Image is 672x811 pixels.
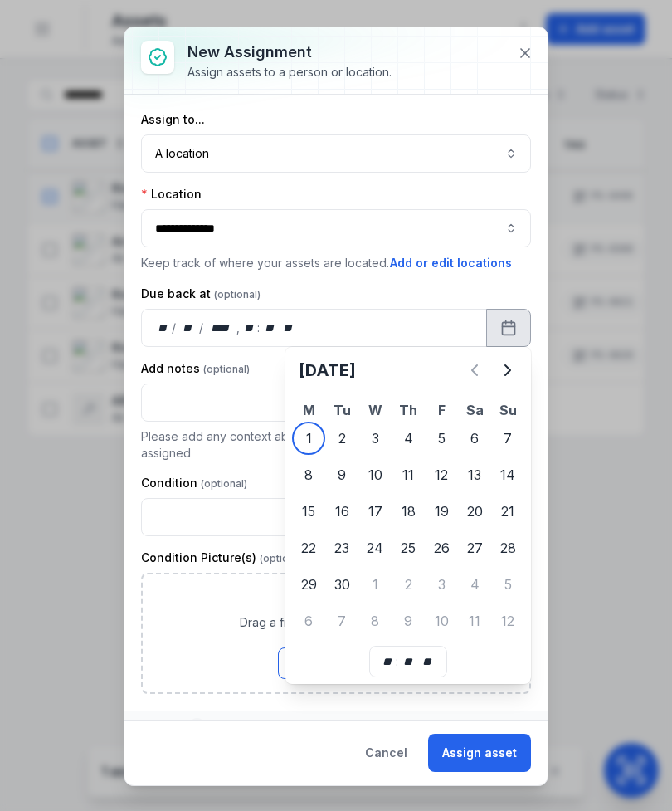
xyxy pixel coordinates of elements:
[491,604,524,638] div: Sunday 12 October 2025
[236,320,241,336] div: ,
[425,568,458,601] div: Friday 3 October 2025
[325,400,358,420] th: Tu
[325,458,358,491] div: Tuesday 9 September 2025
[358,458,392,491] div: 10
[240,614,433,631] span: Drag a file here, or click to browse.
[141,254,531,272] p: Keep track of where your assets are located.
[425,422,458,455] div: Friday 5 September 2025
[458,495,491,528] div: 20
[292,354,524,677] div: Calendar
[458,422,491,455] div: 6
[325,604,358,638] div: 7
[292,531,325,564] div: Monday 22 September 2025
[358,568,392,601] div: 1
[491,531,524,564] div: 28
[392,422,425,455] div: Thursday 4 September 2025
[400,653,416,670] div: minute,
[425,495,458,528] div: 19
[458,568,491,601] div: Saturday 4 October 2025
[199,320,205,336] div: /
[458,568,491,601] div: 4
[278,647,394,679] button: Browse Files
[392,568,425,601] div: 2
[292,400,325,420] th: M
[325,531,358,564] div: Tuesday 23 September 2025
[187,41,392,64] h3: New assignment
[392,400,425,420] th: Th
[425,531,458,564] div: 26
[241,320,258,336] div: hour,
[358,458,392,491] div: Wednesday 10 September 2025
[418,653,436,670] div: am/pm,
[491,422,524,455] div: Sunday 7 September 2025
[392,495,425,528] div: 18
[458,400,491,420] th: Sa
[178,320,200,336] div: month,
[299,359,458,382] h2: [DATE]
[325,531,358,564] div: 23
[187,64,392,81] div: Assign assets to a person or location.
[351,734,421,772] button: Cancel
[425,531,458,564] div: Friday 26 September 2025
[491,568,524,601] div: Sunday 5 October 2025
[358,400,392,420] th: W
[325,495,358,528] div: 16
[205,320,236,336] div: year,
[292,604,325,638] div: 6
[491,531,524,564] div: Sunday 28 September 2025
[396,653,400,670] div: :
[491,604,524,638] div: 12
[141,286,261,302] label: Due back at
[425,458,458,491] div: Friday 12 September 2025
[491,400,524,420] th: Su
[392,495,425,528] div: Thursday 18 September 2025
[292,568,325,601] div: 29
[392,458,425,491] div: Thursday 11 September 2025
[425,568,458,601] div: 3
[491,458,524,491] div: Sunday 14 September 2025
[358,422,392,455] div: 3
[392,458,425,491] div: 11
[292,400,524,639] table: September 2025
[325,495,358,528] div: Tuesday 16 September 2025
[261,320,278,336] div: minute,
[491,495,524,528] div: 21
[280,320,298,336] div: am/pm,
[325,604,358,638] div: Tuesday 7 October 2025
[458,422,491,455] div: Saturday 6 September 2025
[392,531,425,564] div: 25
[325,568,358,601] div: 30
[292,458,325,491] div: Monday 8 September 2025
[491,458,524,491] div: 14
[257,320,261,336] div: :
[458,354,491,387] button: Previous
[392,604,425,638] div: 9
[458,604,491,638] div: 11
[380,653,397,670] div: hour,
[389,254,513,272] button: Add or edit locations
[458,604,491,638] div: Saturday 11 October 2025
[491,354,524,387] button: Next
[141,360,250,377] label: Add notes
[392,568,425,601] div: Thursday 2 October 2025
[292,495,325,528] div: Monday 15 September 2025
[425,400,458,420] th: F
[141,475,247,491] label: Condition
[141,186,202,203] label: Location
[425,495,458,528] div: Friday 19 September 2025
[358,604,392,638] div: Wednesday 8 October 2025
[425,422,458,455] div: 5
[458,458,491,491] div: 13
[392,422,425,455] div: 4
[292,458,325,491] div: 8
[486,309,531,347] button: Calendar
[292,495,325,528] div: 15
[358,495,392,528] div: 17
[392,604,425,638] div: Thursday 9 October 2025
[491,568,524,601] div: 5
[325,568,358,601] div: Tuesday 30 September 2025
[358,422,392,455] div: Wednesday 3 September 2025
[491,422,524,455] div: 7
[458,531,491,564] div: 27
[292,422,325,455] div: 1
